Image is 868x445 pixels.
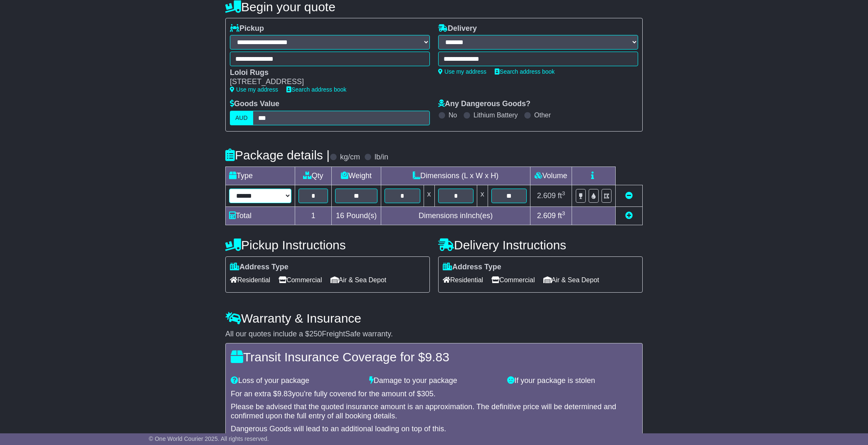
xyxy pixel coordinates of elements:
[340,153,360,162] label: kg/cm
[227,376,365,385] div: Loss of your package
[230,24,264,33] label: Pickup
[558,191,565,200] span: ft
[495,68,555,75] a: Search address book
[295,206,332,225] td: 1
[443,263,501,272] label: Address Type
[537,211,556,220] span: 2.609
[230,273,270,286] span: Residential
[381,167,530,185] td: Dimensions (L x W x H)
[331,206,381,225] td: Pound(s)
[330,273,387,286] span: Air & Sea Depot
[537,191,556,200] span: 2.609
[543,273,599,286] span: Air & Sea Depot
[225,330,643,339] div: All our quotes include a $ FreightSafe warranty.
[231,390,637,399] div: For an extra $ you're fully covered for the amount of $ .
[449,111,457,119] label: No
[230,77,422,87] div: [STREET_ADDRESS]
[503,376,641,385] div: If your package is stolen
[331,167,381,185] td: Weight
[424,185,434,206] td: x
[438,68,486,75] a: Use my address
[625,211,633,220] a: Add new item
[438,238,643,252] h4: Delivery Instructions
[562,190,565,196] sup: 3
[231,403,637,420] div: Please be advised that the quoted insurance amount is an approximation. The definitive price will...
[231,425,637,434] div: Dangerous Goods will lead to an additional loading on top of this.
[491,273,535,286] span: Commercial
[226,167,295,185] td: Type
[309,330,322,338] span: 250
[149,435,269,442] span: © One World Courier 2025. All rights reserved.
[279,273,322,286] span: Commercial
[558,211,565,220] span: ft
[365,376,503,385] div: Damage to your package
[277,390,292,398] span: 9.83
[225,148,330,162] h4: Package details |
[230,68,422,77] div: Loloi Rugs
[295,167,332,185] td: Qty
[421,390,434,398] span: 305
[534,111,551,119] label: Other
[231,350,637,364] h4: Transit Insurance Coverage for $
[230,99,279,109] label: Goods Value
[473,111,518,119] label: Lithium Battery
[230,86,278,93] a: Use my address
[381,206,530,225] td: Dimensions in Inch(es)
[625,191,633,200] a: Remove this item
[530,167,572,185] td: Volume
[438,24,477,33] label: Delivery
[230,263,289,272] label: Address Type
[225,311,643,325] h4: Warranty & Insurance
[226,206,295,225] td: Total
[230,111,253,125] label: AUD
[375,153,388,162] label: lb/in
[286,86,346,93] a: Search address book
[443,273,483,286] span: Residential
[336,211,344,220] span: 16
[438,99,530,109] label: Any Dangerous Goods?
[562,210,565,216] sup: 3
[225,238,430,252] h4: Pickup Instructions
[425,350,449,364] span: 9.83
[477,185,488,206] td: x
